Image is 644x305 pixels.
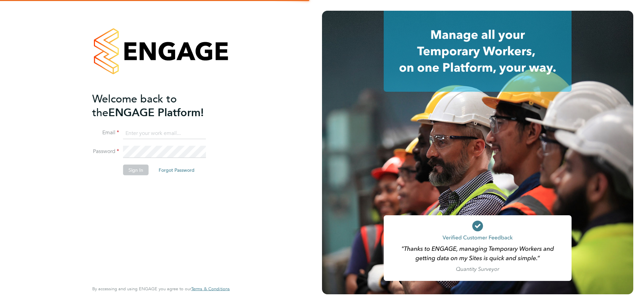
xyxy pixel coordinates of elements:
button: Sign In [123,165,149,175]
span: By accessing and using ENGAGE you agree to our [92,286,230,292]
label: Password [92,148,119,155]
label: Email [92,129,119,136]
span: Welcome back to the [92,92,177,119]
input: Enter your work email... [123,127,206,139]
h2: ENGAGE Platform! [92,92,223,119]
button: Forgot Password [153,165,200,175]
a: Terms & Conditions [191,286,230,292]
